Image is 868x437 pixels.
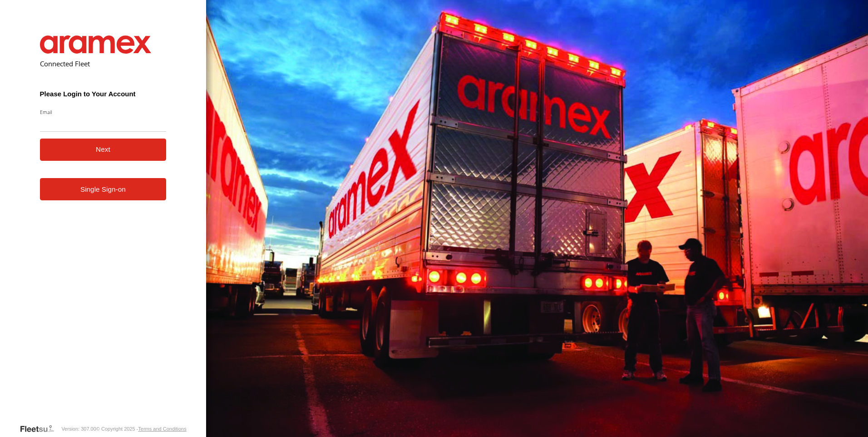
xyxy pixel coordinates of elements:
a: Terms and Conditions [138,426,186,432]
div: Version: 307.00 [61,426,96,432]
h3: Please Login to Your Account [40,90,167,98]
button: Next [40,139,167,161]
h2: Connected Fleet [40,59,167,68]
img: Aramex [40,35,152,54]
label: Email [40,109,167,115]
a: Single Sign-on [40,178,167,200]
div: © Copyright 2025 - [96,426,187,432]
a: Visit our Website [20,424,61,433]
